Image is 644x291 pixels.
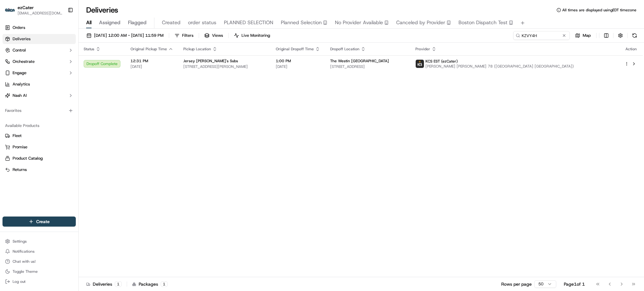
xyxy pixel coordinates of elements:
button: Toggle Theme [3,267,76,276]
button: Create [3,217,76,227]
p: Rows per page [501,281,532,287]
span: Pickup Location [183,47,211,52]
span: [DATE] 12:00 AM - [DATE] 11:59 PM [94,33,164,38]
button: Refresh [630,31,639,40]
a: Analytics [3,79,76,89]
div: 📗 [6,92,11,97]
span: [STREET_ADDRESS][PERSON_NAME] [183,64,266,69]
a: Returns [5,167,73,173]
span: order status [188,19,216,26]
button: Orchestrate [3,57,76,67]
span: All times are displayed using EDT timezone [562,8,636,13]
span: Original Pickup Time [130,47,167,52]
button: Nash AI [3,91,76,101]
span: Views [212,33,223,38]
button: Live Monitoring [231,31,273,40]
span: Nash AI [13,93,27,98]
span: [DATE] [130,64,173,69]
span: Original Dropoff Time [276,47,314,52]
span: Settings [13,239,27,244]
button: Control [3,45,76,55]
button: Filters [172,31,196,40]
span: PLANNED SELECTION [224,19,273,26]
a: 💻API Documentation [51,89,103,100]
img: kcs-delivery.png [416,60,424,68]
span: Assigned [99,19,120,26]
button: ezCaterezCater[EMAIL_ADDRESS][DOMAIN_NAME] [3,3,65,18]
div: Packages [132,281,168,287]
span: [PERSON_NAME] [PERSON_NAME] 78 ([GEOGRAPHIC_DATA] [GEOGRAPHIC_DATA]) [425,64,574,69]
span: Provider [415,47,430,52]
span: Knowledge Base [13,91,48,97]
div: We're available if you need us! [21,66,80,71]
a: Product Catalog [5,156,73,161]
input: Got a question? Start typing here... [16,41,113,47]
div: Start new chat [21,60,103,66]
span: Dropoff Location [330,47,359,52]
a: 📗Knowledge Base [4,89,51,100]
button: Map [572,31,594,40]
img: Nash [6,6,19,19]
span: Notifications [13,249,35,254]
span: Promise [13,144,27,150]
button: Views [202,31,226,40]
span: The Westin [GEOGRAPHIC_DATA] [330,58,389,63]
span: Engage [13,70,26,76]
span: Filters [182,33,193,38]
span: Control [13,47,26,53]
div: 1 [115,281,122,287]
img: 1736555255976-a54dd68f-1ca7-489b-9aae-adbdc363a1c4 [6,60,18,71]
button: Returns [3,165,76,175]
img: ezCater [5,8,15,12]
span: Boston Dispatch Test [458,19,508,26]
span: KCS EST (ezCater) [425,59,458,64]
button: Fleet [3,131,76,141]
span: Create [36,218,50,225]
span: Map [583,33,591,38]
h1: Deliveries [86,5,118,15]
span: Created [162,19,180,26]
a: Deliveries [3,34,76,44]
div: Action [625,47,638,52]
input: Type to search [513,31,570,40]
button: ezCater [18,4,34,11]
button: Settings [3,237,76,246]
button: Product Catalog [3,153,76,163]
a: Promise [5,144,73,150]
span: API Documentation [59,91,101,97]
span: Product Catalog [13,156,43,161]
span: Deliveries [13,36,31,42]
span: 1:00 PM [276,58,320,63]
div: Page 1 of 1 [564,281,585,287]
span: 12:31 PM [130,58,173,63]
span: Canceled by Provider [396,19,445,26]
span: Chat with us! [13,259,36,264]
span: Analytics [13,81,30,87]
button: Promise [3,142,76,152]
button: Notifications [3,247,76,256]
button: Chat with us! [3,257,76,266]
div: Favorites [3,106,76,116]
a: Powered byPylon [44,106,76,111]
div: 1 [161,281,168,287]
p: Welcome 👋 [6,25,114,35]
span: No Provider Available [335,19,383,26]
button: Log out [3,277,76,286]
span: Status [84,47,94,52]
button: Engage [3,68,76,78]
span: Jersey [PERSON_NAME]'s Subs [183,58,238,63]
a: Fleet [5,133,73,139]
span: Orders [13,25,25,30]
span: All [86,19,92,26]
div: Deliveries [86,281,122,287]
button: [EMAIL_ADDRESS][DOMAIN_NAME] [18,11,63,16]
span: [DATE] [276,64,320,69]
span: Toggle Theme [13,269,38,274]
span: Fleet [13,133,22,139]
span: Pylon [63,107,76,111]
div: 💻 [53,92,58,97]
div: Available Products [3,121,76,131]
span: Live Monitoring [241,33,270,38]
